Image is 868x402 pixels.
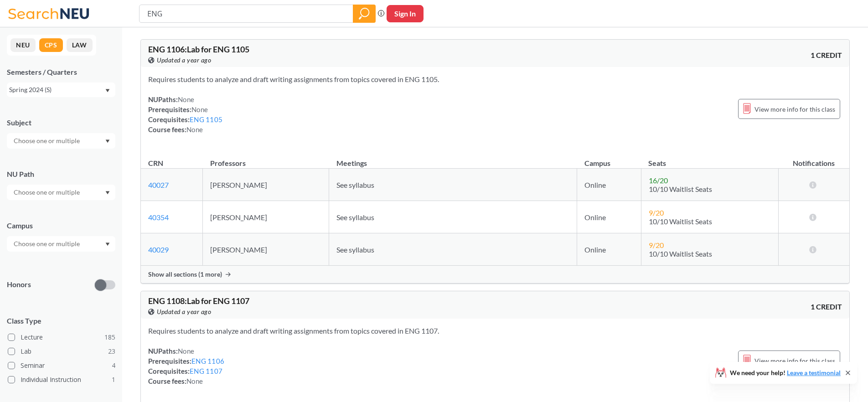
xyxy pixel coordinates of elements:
span: Class Type [7,316,115,326]
span: View more info for this class [754,355,835,366]
th: Meetings [329,149,577,169]
input: Class, professor, course number, "phrase" [146,6,346,21]
button: LAW [67,38,93,52]
span: Updated a year ago [157,307,211,317]
th: Seats [641,149,779,169]
span: Show all sections (1 more) [148,270,222,278]
span: 10/10 Waitlist Seats [649,185,712,193]
a: 40354 [148,213,169,222]
div: Campus [7,221,115,231]
a: 40027 [148,180,169,189]
div: NU Path [7,169,115,179]
div: Subject [7,118,115,128]
label: Seminar [8,360,115,371]
input: Choose one or multiple [9,135,86,146]
span: 1 [112,375,115,385]
div: Semesters / Quarters [7,67,115,77]
input: Choose one or multiple [9,187,86,198]
span: Requires students to analyze and draft writing assignments from topics covered in ENG 1105. [148,75,439,83]
span: None [178,95,194,103]
label: Lab [8,345,115,357]
a: Leave a testimonial [787,369,841,376]
div: magnifying glass [353,5,376,23]
div: Spring 2024 (S)Dropdown arrow [7,82,115,97]
div: Dropdown arrow [7,185,115,200]
button: NEU [10,38,36,52]
label: Lecture [8,331,115,343]
span: 185 [104,332,115,342]
th: Notifications [779,149,849,169]
td: [PERSON_NAME] [203,169,329,201]
span: See syllabus [336,245,374,254]
a: ENG 1105 [190,115,222,124]
span: ENG 1108 : Lab for ENG 1107 [148,296,249,306]
div: Dropdown arrow [7,236,115,252]
span: Updated a year ago [157,55,211,65]
button: CPS [39,38,63,52]
span: 10/10 Waitlist Seats [649,217,712,226]
span: 4 [112,361,115,371]
label: Individual Instruction [8,374,115,386]
svg: magnifying glass [359,7,370,20]
svg: Dropdown arrow [105,191,110,195]
span: None [186,377,203,385]
span: See syllabus [336,213,374,222]
span: None [191,105,208,113]
span: 1 CREDIT [811,302,842,312]
input: Choose one or multiple [9,238,86,249]
td: Online [577,233,641,266]
td: Online [577,169,641,201]
span: None [186,125,203,134]
span: 1 CREDIT [811,50,842,60]
div: Show all sections (1 more) [141,266,849,283]
span: See syllabus [336,180,374,189]
svg: Dropdown arrow [105,139,110,143]
span: None [178,347,194,355]
span: 23 [108,346,115,356]
span: 16 / 20 [649,176,668,185]
td: Online [577,201,641,233]
span: 10/10 Waitlist Seats [649,249,712,258]
a: ENG 1107 [190,367,222,375]
span: View more info for this class [754,103,835,115]
div: Spring 2024 (S) [9,85,104,95]
div: CRN [148,158,163,168]
a: 40029 [148,245,169,254]
p: Honors [7,279,31,290]
th: Campus [577,149,641,169]
a: ENG 1106 [191,357,224,365]
div: NUPaths: Prerequisites: Corequisites: Course fees: [148,94,222,134]
td: [PERSON_NAME] [203,233,329,266]
span: 9 / 20 [649,208,664,217]
td: [PERSON_NAME] [203,201,329,233]
button: Sign In [387,5,424,22]
span: We need your help! [730,370,841,376]
span: ENG 1106 : Lab for ENG 1105 [148,44,249,54]
svg: Dropdown arrow [105,242,110,246]
span: 9 / 20 [649,241,664,249]
div: NUPaths: Prerequisites: Corequisites: Course fees: [148,346,224,386]
div: Dropdown arrow [7,133,115,149]
th: Professors [203,149,329,169]
svg: Dropdown arrow [105,89,110,93]
span: Requires students to analyze and draft writing assignments from topics covered in ENG 1107. [148,326,439,335]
